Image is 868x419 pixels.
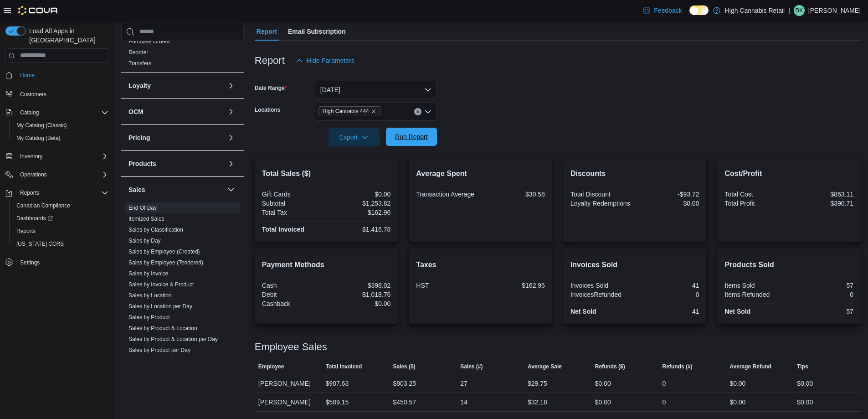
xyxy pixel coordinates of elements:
button: Reports [9,225,112,238]
a: Customers [16,89,50,100]
span: Washington CCRS [13,238,108,249]
span: Sales by Product [128,314,170,321]
span: Reports [20,189,39,197]
span: Tips [797,363,808,370]
span: Load All Apps in [GEOGRAPHIC_DATA] [26,26,108,45]
div: $0.00 [328,300,390,307]
a: Sales by Product & Location [128,325,197,331]
span: Itemized Sales [128,215,164,222]
span: Sales (#) [460,363,483,370]
strong: Net Sold [724,308,750,315]
span: Sales by Product & Location per Day [128,336,218,343]
div: Invoices Sold [570,282,633,289]
div: Total Discount [570,191,633,198]
span: Customers [16,88,108,99]
a: Reports [13,226,39,237]
button: Inventory [16,151,46,162]
div: 0 [791,291,853,298]
span: Run Report [395,132,428,141]
a: Sales by Invoice [128,270,168,277]
div: InvoicesRefunded [570,291,633,298]
button: Canadian Compliance [9,199,112,212]
span: Sales ($) [393,363,415,370]
span: My Catalog (Beta) [16,134,61,142]
div: -$93.72 [637,191,699,198]
div: 27 [460,378,467,389]
div: [PERSON_NAME] [255,374,322,393]
div: Debit [262,291,324,298]
span: Refunds ($) [595,363,625,370]
button: Pricing [226,132,236,143]
button: Run Report [386,128,437,146]
span: Catalog [20,109,39,116]
span: Hide Parameters [307,56,354,65]
div: Sales [121,202,244,359]
span: End Of Day [128,204,157,212]
button: Catalog [2,106,112,119]
button: Sales [226,184,236,195]
div: Gift Cards [262,191,324,198]
span: Sales by Classification [128,226,183,233]
div: 14 [460,397,467,408]
button: [DATE] [315,81,437,99]
div: [PERSON_NAME] [255,393,322,411]
div: $0.00 [729,397,745,408]
div: $390.71 [791,200,853,207]
div: $0.00 [729,378,745,389]
div: $398.02 [328,282,390,289]
div: $0.00 [637,200,699,207]
a: End Of Day [128,205,157,211]
span: Sales by Invoice & Product [128,281,194,288]
span: Report [257,22,277,41]
div: Transaction Average [416,191,478,198]
div: Total Profit [724,200,787,207]
div: 57 [791,308,853,315]
span: Operations [20,171,47,178]
span: Dashboards [16,215,53,222]
span: Sales by Product & Location [128,325,197,332]
span: Reports [16,187,108,198]
h2: Total Sales ($) [262,168,391,179]
span: Export [334,128,374,146]
h2: Discounts [570,168,699,179]
button: Products [128,159,224,168]
a: Feedback [639,1,685,20]
span: Sales by Location per Day [128,303,192,310]
label: Date Range [255,84,287,92]
a: Sales by Day [128,238,161,244]
span: Settings [16,257,108,268]
label: Locations [255,106,281,114]
a: My Catalog (Classic) [13,120,71,131]
div: $32.18 [528,397,547,408]
h3: Report [255,55,285,66]
span: Dashboards [13,213,108,224]
div: $1,253.82 [328,200,390,207]
span: Sales by Day [128,237,161,244]
div: Loyalty Redemptions [570,200,633,207]
button: Customers [2,87,112,100]
button: My Catalog (Beta) [9,132,112,145]
span: Employee [258,363,284,370]
a: Sales by Location per Day [128,303,192,310]
span: Feedback [654,6,682,15]
div: Total Cost [724,191,787,198]
a: Sales by Employee (Tendered) [128,259,203,266]
button: Clear input [414,108,421,115]
div: Cashback [262,300,324,307]
button: Pricing [128,133,224,142]
div: $0.00 [328,191,390,198]
span: Sales by Employee (Created) [128,248,200,255]
div: $1,018.76 [328,291,390,298]
div: Total Tax [262,209,324,216]
a: Purchase Orders [128,38,170,45]
button: Reports [2,186,112,199]
button: My Catalog (Classic) [9,119,112,132]
a: Dashboards [9,212,112,225]
div: $29.75 [528,378,547,389]
span: Canadian Compliance [13,200,108,211]
span: Operations [16,169,108,180]
div: HST [416,282,478,289]
p: [PERSON_NAME] [808,5,861,16]
div: $162.96 [483,282,545,289]
h3: Employee Sales [255,341,327,352]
